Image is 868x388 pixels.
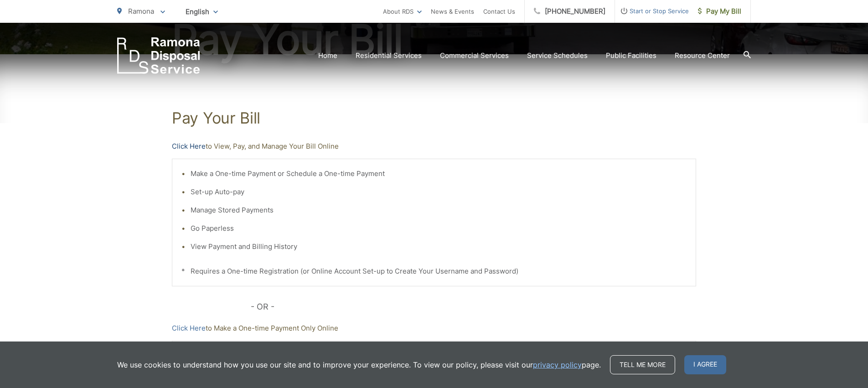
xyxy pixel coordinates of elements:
[172,323,206,334] a: Click Here
[172,109,696,127] h1: Pay Your Bill
[440,50,509,61] a: Commercial Services
[610,355,675,374] a: Tell me more
[251,300,697,314] p: - OR -
[128,7,154,16] span: Ramona
[356,50,422,61] a: Residential Services
[179,4,225,20] span: English
[191,168,687,179] li: Make a One-time Payment or Schedule a One-time Payment
[191,205,687,216] li: Manage Stored Payments
[383,6,422,17] a: About RDS
[191,186,687,197] li: Set-up Auto-pay
[191,223,687,234] li: Go Paperless
[318,50,337,61] a: Home
[172,141,696,152] p: to View, Pay, and Manage Your Bill Online
[527,50,588,61] a: Service Schedules
[172,141,206,152] a: Click Here
[191,241,687,252] li: View Payment and Billing History
[698,6,741,17] span: Pay My Bill
[117,359,601,370] p: We use cookies to understand how you use our site and to improve your experience. To view our pol...
[181,266,687,277] p: * Requires a One-time Registration (or Online Account Set-up to Create Your Username and Password)
[606,50,656,61] a: Public Facilities
[684,355,726,374] span: I agree
[117,37,200,74] a: EDCD logo. Return to the homepage.
[431,6,474,17] a: News & Events
[533,359,582,370] a: privacy policy
[172,323,696,334] p: to Make a One-time Payment Only Online
[483,6,515,17] a: Contact Us
[675,50,730,61] a: Resource Center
